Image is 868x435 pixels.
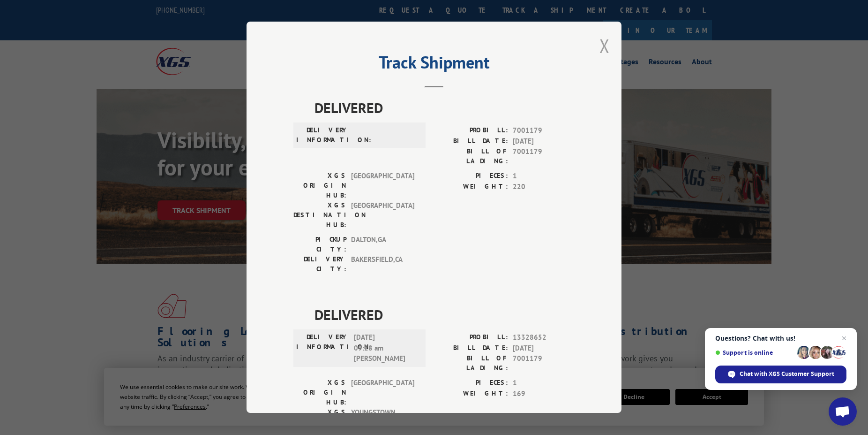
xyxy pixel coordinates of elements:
[513,343,575,354] span: [DATE]
[599,33,610,58] button: Close modal
[351,171,414,200] span: [GEOGRAPHIC_DATA]
[434,332,508,343] label: PROBILL:
[513,378,575,389] span: 1
[434,136,508,147] label: BILL DATE:
[434,378,508,389] label: PIECES:
[351,254,414,274] span: BAKERSFIELD , CA
[513,136,575,147] span: [DATE]
[293,200,346,230] label: XGS DESTINATION HUB:
[314,97,575,118] span: DELIVERED
[296,332,349,364] label: DELIVERY INFORMATION:
[293,56,575,74] h2: Track Shipment
[296,125,349,145] label: DELIVERY INFORMATION:
[513,332,575,343] span: 13328652
[513,182,575,192] span: 220
[715,349,794,356] span: Support is online
[513,353,575,373] span: 7001179
[829,397,857,426] div: Open chat
[354,332,417,364] span: [DATE] 09:28 am [PERSON_NAME]
[434,353,508,373] label: BILL OF LADING:
[293,171,346,200] label: XGS ORIGIN HUB:
[351,200,414,230] span: [GEOGRAPHIC_DATA]
[434,182,508,192] label: WEIGHT:
[434,389,508,399] label: WEIGHT:
[838,333,850,344] span: Close chat
[351,378,414,407] span: [GEOGRAPHIC_DATA]
[351,235,414,254] span: DALTON , GA
[434,171,508,182] label: PIECES:
[293,378,346,407] label: XGS ORIGIN HUB:
[513,146,575,166] span: 7001179
[715,335,846,342] span: Questions? Chat with us!
[513,171,575,182] span: 1
[314,304,575,325] span: DELIVERED
[293,254,346,274] label: DELIVERY CITY:
[434,146,508,166] label: BILL OF LADING:
[434,125,508,136] label: PROBILL:
[715,366,846,383] div: Chat with XGS Customer Support
[740,370,834,378] span: Chat with XGS Customer Support
[513,389,575,399] span: 169
[434,343,508,354] label: BILL DATE:
[293,235,346,254] label: PICKUP CITY:
[513,125,575,136] span: 7001179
